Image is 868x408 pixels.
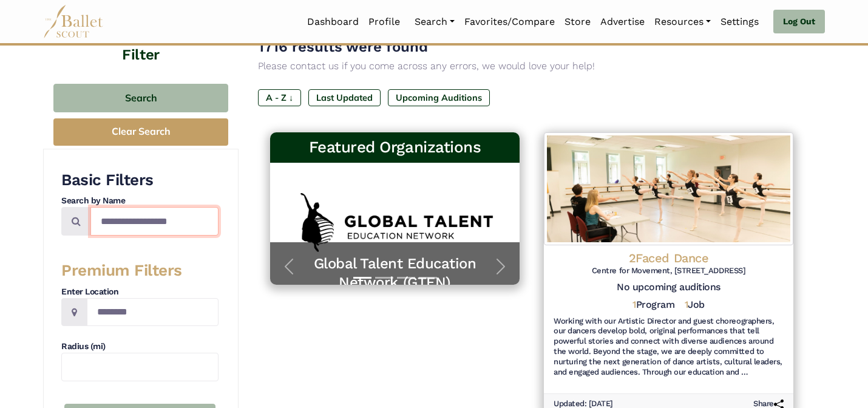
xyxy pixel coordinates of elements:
[554,250,784,266] h4: 2Faced Dance
[685,299,705,311] h5: Job
[302,9,364,35] a: Dashboard
[554,266,784,276] h6: Centre for Movement, [STREET_ADDRESS]
[364,9,405,35] a: Profile
[61,195,219,207] h4: Search by Name
[773,10,825,34] a: Log Out
[280,137,510,158] h3: Featured Organizations
[61,260,219,281] h3: Premium Filters
[595,9,649,35] a: Advertise
[632,299,636,310] span: 1
[53,84,228,112] button: Search
[258,89,301,106] label: A - Z ↓
[258,38,428,55] span: 1716 results were found
[419,271,437,285] button: Slide 4
[560,9,595,35] a: Store
[61,286,219,298] h4: Enter Location
[554,316,784,378] h6: Working with our Artistic Director and guest choreographers, our dancers develop bold, original p...
[632,299,674,311] h5: Program
[308,89,381,106] label: Last Updated
[397,271,415,285] button: Slide 3
[90,207,219,236] input: Search by names...
[544,132,793,245] img: Logo
[649,9,716,35] a: Resources
[53,118,228,146] button: Clear Search
[375,271,393,285] button: Slide 2
[388,89,490,106] label: Upcoming Auditions
[716,9,764,35] a: Settings
[459,9,560,35] a: Favorites/Compare
[410,9,459,35] a: Search
[61,341,219,353] h4: Radius (mi)
[258,58,805,74] p: Please contact us if you come across any errors, we would love your help!
[61,170,219,191] h3: Basic Filters
[353,271,371,285] button: Slide 1
[282,254,507,292] a: Global Talent Education Network (GTEN)
[685,299,688,310] span: 1
[87,298,219,327] input: Location
[554,281,784,294] h5: No upcoming auditions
